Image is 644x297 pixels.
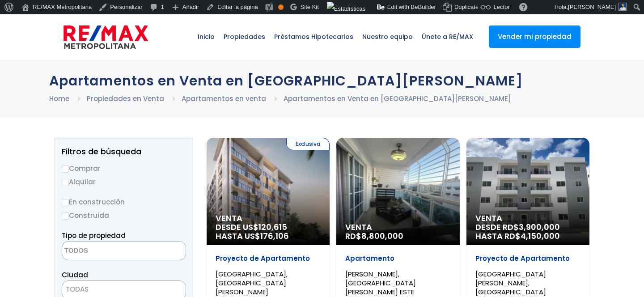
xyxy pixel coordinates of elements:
span: Venta [216,214,321,223]
a: Préstamos Hipotecarios [270,14,358,59]
input: Alquilar [62,179,69,186]
span: Propiedades [219,23,270,50]
div: Aceptable [278,4,284,10]
img: Visitas de 48 horas. Haz clic para ver más estadísticas del sitio. [327,2,365,16]
span: [PERSON_NAME], [GEOGRAPHIC_DATA][PERSON_NAME] ESTE [345,269,416,297]
span: Inicio [193,23,219,50]
a: Nuestro equipo [358,14,417,59]
span: TODAS [62,283,186,296]
span: Únete a RE/MAX [417,23,478,50]
a: Vender mi propiedad [489,25,580,48]
span: Tipo de propiedad [62,231,126,240]
span: HASTA RD$ [475,232,580,241]
span: RD$ [345,230,403,242]
span: HASTA US$ [216,232,321,241]
span: Ciudad [62,270,88,280]
label: En construcción [62,196,186,208]
a: Home [49,94,69,103]
span: 176,106 [260,230,289,242]
a: Propiedades en Venta [87,94,164,103]
input: Construida [62,212,69,220]
label: Construida [62,210,186,221]
p: Proyecto de Apartamento [475,254,580,263]
span: DESDE RD$ [475,223,580,241]
span: Venta [345,223,450,232]
span: 8,800,000 [361,230,403,242]
span: Venta [475,214,580,223]
h2: Filtros de búsqueda [62,147,186,156]
a: Únete a RE/MAX [417,14,478,59]
span: [PERSON_NAME] [568,4,616,10]
input: En construcción [62,199,69,206]
h1: Apartamentos en Venta en [GEOGRAPHIC_DATA][PERSON_NAME] [49,73,595,89]
span: TODAS [66,284,89,294]
img: remax-metropolitana-logo [64,24,148,51]
span: Nuestro equipo [358,23,417,50]
span: Site Kit [301,4,319,10]
span: 3,900,000 [519,221,560,233]
span: Préstamos Hipotecarios [270,23,358,50]
span: Exclusiva [286,138,330,150]
a: Apartamentos en venta [182,94,266,103]
a: Propiedades [219,14,270,59]
label: Comprar [62,163,186,174]
span: 4,150,000 [521,230,560,242]
label: Alquilar [62,176,186,187]
a: Inicio [193,14,219,59]
span: DESDE US$ [216,223,321,241]
li: Apartamentos en Venta en [GEOGRAPHIC_DATA][PERSON_NAME] [284,93,511,104]
input: Comprar [62,165,69,173]
p: Proyecto de Apartamento [216,254,321,263]
textarea: Search [62,242,149,261]
a: RE/MAX Metropolitana [64,14,148,59]
span: [GEOGRAPHIC_DATA], [GEOGRAPHIC_DATA][PERSON_NAME] [216,269,288,297]
span: 120,615 [258,221,287,233]
p: Apartamento [345,254,450,263]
